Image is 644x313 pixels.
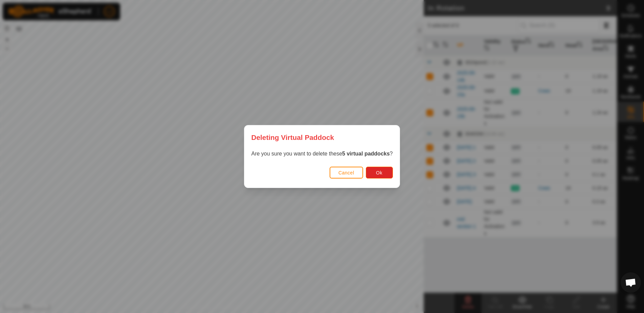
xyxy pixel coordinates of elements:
[251,132,334,143] span: Deleting Virtual Paddock
[338,170,354,175] span: Cancel
[366,167,393,179] button: Ok
[621,272,641,293] div: Open chat
[342,151,390,156] strong: 5 virtual paddocks
[376,170,382,175] span: Ok
[330,167,363,179] button: Cancel
[251,151,393,156] span: Are you sure you want to delete these ?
